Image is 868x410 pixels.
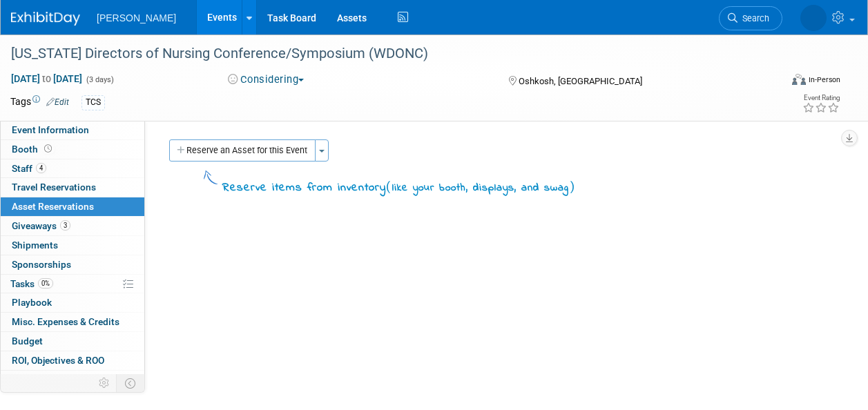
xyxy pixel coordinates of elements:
span: Event Information [12,124,89,135]
span: Oshkosh, [GEOGRAPHIC_DATA] [519,76,642,86]
img: ExhibitDay [11,12,80,26]
span: [DATE] [DATE] [10,72,83,85]
a: Attachments1 [1,371,144,389]
span: Staff [12,163,46,174]
a: Event Information [1,121,144,139]
span: like your booth, displays, and swag [392,180,569,195]
span: ) [569,179,575,193]
td: Personalize Event Tab Strip [93,374,117,392]
a: Sponsorships [1,255,144,274]
span: ( [386,179,392,193]
div: In-Person [808,75,840,85]
div: [US_STATE] Directors of Nursing Conference/Symposium (WDONC) [6,41,769,66]
td: Toggle Event Tabs [117,374,145,392]
a: Giveaways3 [1,217,144,235]
div: TCS [81,95,105,110]
button: Considering [223,72,309,87]
a: Playbook [1,293,144,312]
a: Travel Reservations [1,178,144,197]
span: Tasks [10,278,53,289]
div: Event Format [720,72,840,92]
td: Tags [10,95,69,110]
span: 1 [70,374,81,384]
span: (3 days) [85,75,114,84]
span: Search [686,13,718,23]
a: Asset Reservations [1,197,144,216]
span: 0% [38,278,53,289]
a: ROI, Objectives & ROO [1,351,144,370]
span: Shipments [12,240,58,251]
span: Booth not reserved yet [41,144,55,154]
a: Booth [1,140,144,159]
span: Attachments [12,374,81,385]
a: Budget [1,332,144,351]
span: ROI, Objectives & ROO [12,355,104,366]
img: Format-Inperson.png [792,74,806,85]
a: Tasks0% [1,275,144,293]
div: Reserve items from inventory [222,178,575,197]
span: [PERSON_NAME] [97,12,176,23]
span: Sponsorships [12,259,71,270]
a: Edit [46,97,69,107]
span: Asset Reservations [12,201,94,212]
img: Amber Vincent [749,8,827,23]
span: Giveaways [12,220,70,231]
span: Budget [12,335,43,346]
span: 4 [36,163,46,173]
span: Playbook [12,297,52,308]
a: Misc. Expenses & Credits [1,313,144,331]
span: Booth [12,144,55,155]
a: Shipments [1,236,144,255]
span: 3 [60,220,70,231]
a: Search [668,6,731,30]
span: Misc. Expenses & Credits [12,316,119,327]
a: Staff4 [1,159,144,178]
span: Travel Reservations [12,182,96,193]
div: Event Rating [802,95,840,101]
span: to [40,73,53,84]
button: Reserve an Asset for this Event [169,139,316,162]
